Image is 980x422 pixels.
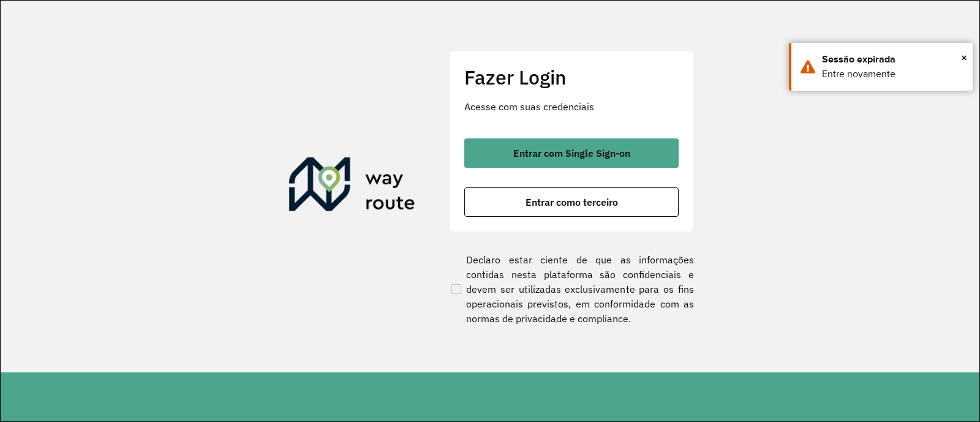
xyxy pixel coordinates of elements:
span: Entrar como terceiro [526,197,618,207]
p: Acesse com suas credenciais [464,99,679,114]
span: × [961,48,967,67]
h2: Fazer Login [464,66,679,89]
button: Close [961,48,967,67]
button: button [464,138,679,168]
button: button [464,187,679,217]
div: Entre novamente [822,67,963,81]
span: Entrar com Single Sign-on [513,148,630,158]
img: Roteirizador AmbevTech [289,157,415,216]
label: Declaro estar ciente de que as informações contidas nesta plataforma são confidenciais e devem se... [449,252,694,326]
div: Sessão expirada [822,52,963,67]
